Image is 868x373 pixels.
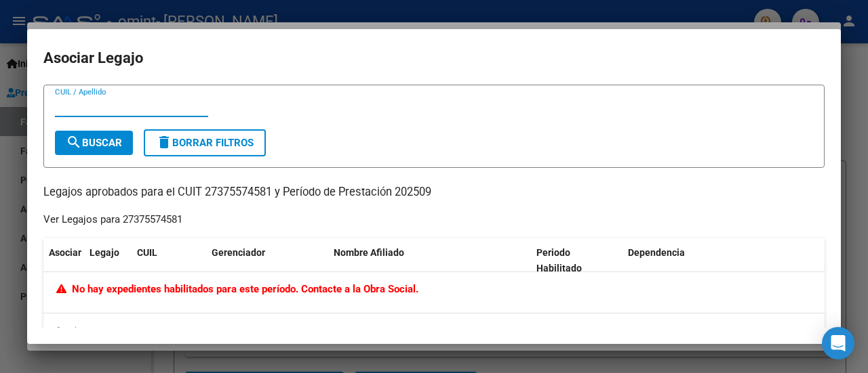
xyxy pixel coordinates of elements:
span: Periodo Habilitado [536,247,582,273]
span: Nombre Afiliado [334,247,404,258]
div: Ver Legajos para 27375574581 [43,212,182,227]
span: Gerenciador [212,247,265,258]
datatable-header-cell: Legajo [84,238,132,283]
h2: Asociar Legajo [43,45,825,71]
span: Borrar Filtros [156,137,254,149]
button: Buscar [55,131,133,155]
span: Buscar [66,137,122,149]
datatable-header-cell: Asociar [43,238,84,283]
datatable-header-cell: CUIL [132,238,206,283]
div: 0 registros [43,313,825,347]
datatable-header-cell: Dependencia [623,238,825,283]
datatable-header-cell: Nombre Afiliado [328,238,531,283]
div: Open Intercom Messenger [822,327,854,359]
button: Borrar Filtros [144,129,266,156]
datatable-header-cell: Periodo Habilitado [531,238,623,283]
datatable-header-cell: Gerenciador [206,238,328,283]
p: Legajos aprobados para el CUIT 27375574581 y Período de Prestación 202509 [43,184,825,201]
span: No hay expedientes habilitados para este período. Contacte a la Obra Social. [56,283,418,295]
mat-icon: delete [156,134,172,150]
span: Dependencia [628,247,685,258]
mat-icon: search [66,134,82,150]
span: CUIL [137,247,157,258]
span: Asociar [49,247,81,258]
span: Legajo [90,247,119,258]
